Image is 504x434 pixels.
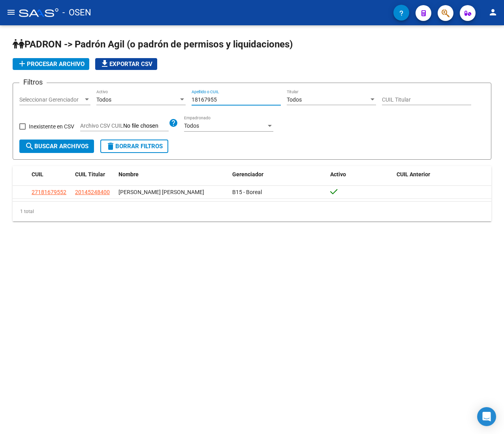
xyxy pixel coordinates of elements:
span: CUIL [32,171,43,177]
span: Activo [330,171,346,177]
span: Seleccionar Gerenciador [19,96,83,103]
mat-icon: delete [106,142,115,151]
span: B15 - Boreal [232,189,262,195]
button: Exportar CSV [95,58,157,70]
span: Todos [96,96,111,103]
span: Inexistente en CSV [29,122,74,131]
mat-icon: menu [6,8,16,17]
datatable-header-cell: CUIL Titular [72,166,115,183]
span: Procesar archivo [17,60,85,68]
datatable-header-cell: CUIL Anterior [393,166,491,183]
mat-icon: help [169,118,178,128]
span: CUIL Titular [75,171,105,177]
mat-icon: person [488,8,498,17]
span: 20145248400 [75,189,110,195]
div: 1 total [13,202,491,221]
div: Open Intercom Messenger [477,407,496,426]
button: Procesar archivo [13,58,89,70]
mat-icon: add [17,59,27,68]
datatable-header-cell: Activo [327,166,393,183]
input: Archivo CSV CUIL [123,123,169,130]
span: [PERSON_NAME] [PERSON_NAME] [118,189,204,195]
mat-icon: search [25,142,34,151]
span: Archivo CSV CUIL [80,123,123,129]
span: Todos [287,96,302,103]
span: PADRON -> Padrón Agil (o padrón de permisos y liquidaciones) [13,39,293,50]
h3: Filtros [19,77,47,88]
datatable-header-cell: Nombre [115,166,229,183]
span: Buscar Archivos [25,143,88,150]
button: Borrar Filtros [100,140,168,153]
span: Exportar CSV [100,60,152,68]
span: Gerenciador [232,171,263,177]
span: Nombre [118,171,139,177]
datatable-header-cell: CUIL [28,166,72,183]
span: 27181679552 [32,189,66,195]
span: Todos [184,123,199,129]
span: CUIL Anterior [397,171,430,177]
span: Borrar Filtros [106,143,163,150]
button: Buscar Archivos [19,140,94,153]
span: - OSEN [62,4,91,21]
mat-icon: file_download [100,59,109,68]
datatable-header-cell: Gerenciador [229,166,327,183]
